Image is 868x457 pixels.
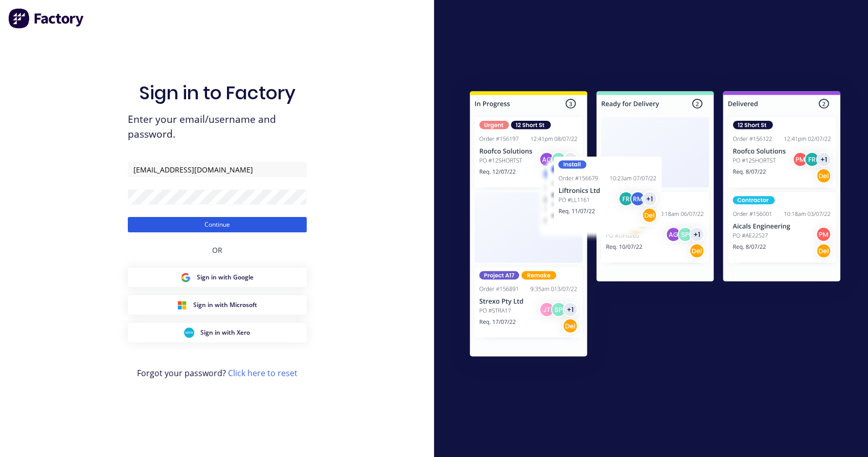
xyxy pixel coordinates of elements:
[193,300,257,310] span: Sign in with Microsoft
[128,268,307,287] button: Google Sign inSign in with Google
[200,328,250,337] span: Sign in with Xero
[128,295,307,315] button: Microsoft Sign inSign in with Microsoft
[8,8,85,29] img: Factory
[128,162,307,177] input: Email/Username
[177,300,187,310] img: Microsoft Sign in
[180,272,191,282] img: Google Sign in
[137,367,298,379] span: Forgot your password?
[212,232,222,268] div: OR
[228,367,298,379] a: Click here to reset
[447,71,863,381] img: Sign in
[128,112,307,142] span: Enter your email/username and password.
[128,323,307,342] button: Xero Sign inSign in with Xero
[139,82,295,104] h1: Sign in to Factory
[128,217,307,232] button: Continue
[184,328,194,338] img: Xero Sign in
[197,273,254,282] span: Sign in with Google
